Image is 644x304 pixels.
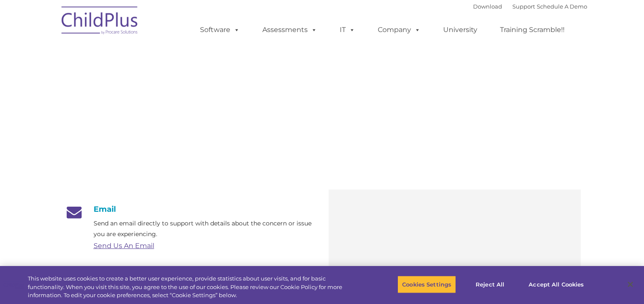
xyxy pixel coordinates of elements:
[463,275,517,293] button: Reject All
[512,3,535,10] a: Support
[537,3,587,10] a: Schedule A Demo
[64,205,316,214] h4: Email
[191,21,248,38] a: Software
[369,21,429,38] a: Company
[473,3,502,10] a: Download
[28,275,354,300] div: This website uses cookies to create a better user experience, provide statistics about user visit...
[254,21,326,38] a: Assessments
[524,275,588,293] button: Accept All Cookies
[94,218,316,240] p: Send an email directly to support with details about the concern or issue you are experiencing.
[397,275,456,293] button: Cookies Settings
[491,21,573,38] a: Training Scramble!!
[331,21,364,38] a: IT
[473,3,587,10] font: |
[94,242,154,250] a: Send Us An Email
[435,21,486,38] a: University
[57,0,143,43] img: ChildPlus by Procare Solutions
[621,275,640,294] button: Close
